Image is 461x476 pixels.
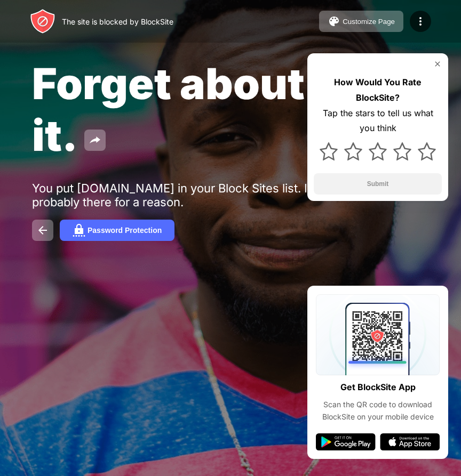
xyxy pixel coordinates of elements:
[316,399,440,423] div: Scan the QR code to download BlockSite on your mobile device
[414,15,427,28] img: menu-icon.svg
[32,58,305,161] span: Forget about it.
[343,18,395,26] div: Customize Page
[36,224,49,237] img: back.svg
[62,17,173,26] div: The site is blocked by BlockSite
[73,224,85,237] img: password.svg
[393,142,411,160] img: star.svg
[88,226,162,235] div: Password Protection
[319,11,403,32] button: Customize Page
[369,142,387,160] img: star.svg
[433,60,442,68] img: rate-us-close.svg
[314,75,442,106] div: How Would You Rate BlockSite?
[314,173,442,195] button: Submit
[380,433,440,450] img: app-store.svg
[320,142,338,160] img: star.svg
[340,380,416,395] div: Get BlockSite App
[418,142,436,160] img: star.svg
[328,15,340,28] img: pallet.svg
[344,142,362,160] img: star.svg
[316,294,440,375] img: qrcode.svg
[89,134,101,147] img: share.svg
[32,181,362,209] div: You put [DOMAIN_NAME] in your Block Sites list. It’s probably there for a reason.
[316,433,376,450] img: google-play.svg
[314,106,442,136] div: Tap the stars to tell us what you think
[60,220,174,241] button: Password Protection
[30,9,55,34] img: header-logo.svg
